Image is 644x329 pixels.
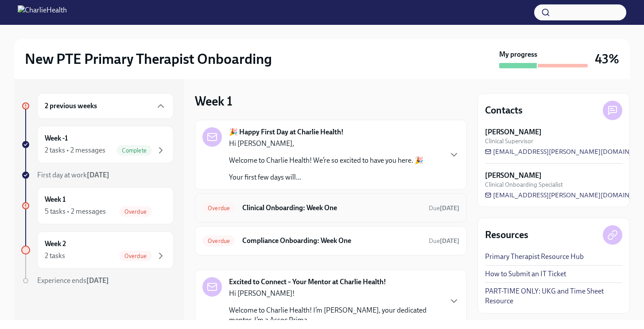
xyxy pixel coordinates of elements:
h6: Clinical Onboarding: Week One [242,203,422,213]
span: First day at work [37,171,109,179]
a: Primary Therapist Resource Hub [485,252,584,262]
strong: [DATE] [440,204,459,212]
strong: [DATE] [86,276,109,285]
h4: Resources [485,228,528,242]
a: Week -12 tasks • 2 messagesComplete [21,126,174,163]
span: Overdue [119,208,152,215]
a: OverdueClinical Onboarding: Week OneDue[DATE] [202,201,459,215]
p: Your first few days will... [229,172,423,182]
span: Due [429,204,459,212]
h4: Contacts [485,104,523,117]
a: PART-TIME ONLY: UKG and Time Sheet Resource [485,286,622,306]
a: How to Submit an IT Ticket [485,269,566,279]
div: 5 tasks • 2 messages [45,207,106,216]
h6: Week -1 [45,133,68,143]
span: Overdue [119,253,152,259]
strong: [DATE] [440,237,459,245]
strong: Excited to Connect – Your Mentor at Charlie Health! [229,277,386,287]
strong: 🎉 Happy First Day at Charlie Health! [229,127,344,137]
p: Hi [PERSON_NAME], [229,139,423,149]
strong: [DATE] [87,171,109,179]
img: CharlieHealth [18,5,67,20]
strong: [PERSON_NAME] [485,127,542,137]
span: Due [429,237,459,245]
a: Week 15 tasks • 2 messagesOverdue [21,187,174,224]
span: Clinical Onboarding Specialist [485,180,563,189]
h3: Week 1 [195,93,233,109]
span: September 7th, 2025 08:00 [429,237,459,245]
strong: My progress [499,50,537,59]
span: Overdue [202,205,235,211]
span: Clinical Supervisor [485,137,533,145]
div: 2 tasks • 2 messages [45,145,105,155]
a: OverdueCompliance Onboarding: Week OneDue[DATE] [202,234,459,248]
span: September 7th, 2025 08:00 [429,204,459,212]
h6: Week 1 [45,195,66,204]
span: Overdue [202,238,235,244]
span: Complete [116,147,152,154]
h6: 2 previous weeks [45,101,97,111]
div: 2 previous weeks [37,93,174,119]
a: Week 22 tasksOverdue [21,231,174,269]
h6: Week 2 [45,239,66,249]
h2: New PTE Primary Therapist Onboarding [25,50,272,68]
p: Welcome to Charlie Health! We’re so excited to have you here. 🎉 [229,156,423,165]
h3: 43% [595,51,619,67]
a: First day at work[DATE] [21,170,174,180]
p: Hi [PERSON_NAME]! [229,289,442,298]
span: Experience ends [37,276,109,285]
div: 2 tasks [45,251,65,261]
p: Welcome to Charlie Health! I’m [PERSON_NAME], your dedicated mentor. I’m a Assoc Prima... [229,305,442,325]
h6: Compliance Onboarding: Week One [242,236,422,246]
strong: [PERSON_NAME] [485,171,542,180]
